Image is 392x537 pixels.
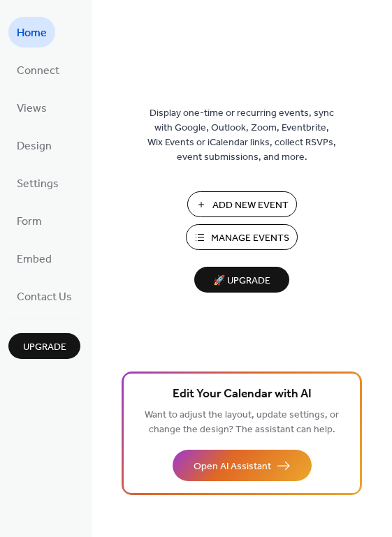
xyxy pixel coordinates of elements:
span: Contact Us [17,286,72,309]
span: Connect [17,60,59,82]
span: Upgrade [23,340,66,355]
span: Embed [17,249,52,271]
span: Want to adjust the layout, update settings, or change the design? The assistant can help. [145,406,339,439]
span: Design [17,135,52,158]
span: Open AI Assistant [194,459,271,474]
a: Contact Us [8,281,80,311]
span: Display one-time or recurring events, sync with Google, Outlook, Zoom, Eventbrite, Wix Events or ... [147,106,336,165]
span: Manage Events [211,231,289,246]
a: Connect [8,54,68,85]
button: 🚀 Upgrade [194,267,289,293]
span: Views [17,98,47,120]
a: Home [8,17,55,47]
button: Open AI Assistant [173,450,312,481]
button: Add New Event [187,191,297,217]
a: Design [8,130,60,161]
a: Views [8,92,55,123]
a: Embed [8,243,60,274]
a: Form [8,205,50,236]
span: 🚀 Upgrade [203,272,281,290]
span: Settings [17,173,59,196]
span: Home [17,22,47,45]
button: Upgrade [8,333,80,359]
span: Add New Event [212,198,289,213]
a: Settings [8,168,67,198]
span: Form [17,211,42,233]
span: Edit Your Calendar with AI [173,385,312,404]
button: Manage Events [186,224,298,250]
